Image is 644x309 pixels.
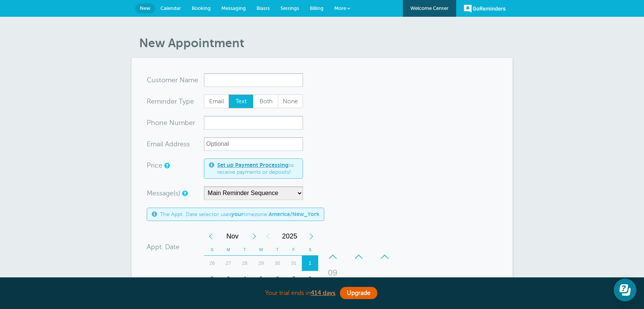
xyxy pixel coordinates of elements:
[160,141,178,147] span: il Add
[229,94,254,108] label: Text
[280,5,299,11] span: Settings
[269,271,285,286] div: Thursday, November 6
[204,137,303,151] input: Optional
[237,256,253,271] div: Tuesday, October 28
[204,229,218,244] div: Previous Month
[269,271,285,286] div: 6
[204,95,229,108] span: Email
[237,256,253,271] div: 28
[182,191,187,196] a: Simple templates and custom messages will use the reminder schedule set under Settings > Reminder...
[302,244,318,256] th: S
[229,95,253,108] span: Text
[220,256,237,271] div: 27
[204,271,220,286] div: Sunday, November 2
[217,162,288,168] a: Set up Payment Processing
[253,271,269,286] div: Wednesday, November 5
[334,5,346,11] span: More
[285,271,302,286] div: Friday, November 7
[147,162,162,169] label: Price
[131,285,513,301] div: Your trial ends in .
[253,95,278,108] span: Both
[135,3,155,13] a: New
[269,256,285,271] div: Thursday, October 30
[204,94,229,108] label: Email
[220,244,237,256] th: M
[221,5,246,11] span: Messaging
[285,256,302,271] div: 31
[253,256,269,271] div: Wednesday, October 29
[278,95,303,108] span: None
[147,116,204,130] div: mber
[204,244,220,256] th: S
[164,163,169,168] a: An optional price for the appointment. If you set a price, you can include a payment link in your...
[237,271,253,286] div: Tuesday, November 4
[269,256,285,271] div: 30
[324,265,342,280] div: 09
[253,244,269,256] th: W
[204,256,220,271] div: Sunday, October 26
[256,5,270,11] span: Blasts
[285,271,302,286] div: 7
[204,271,220,286] div: 2
[302,256,318,271] div: Saturday, November 1
[275,229,304,244] span: 2025
[311,290,335,296] a: 414 days
[147,73,204,87] div: ame
[192,5,211,11] span: Booking
[237,244,253,256] th: T
[285,256,302,271] div: Friday, October 31
[614,279,636,301] iframe: Resource center
[253,256,269,271] div: 29
[159,77,185,83] span: tomer N
[261,229,275,244] div: Previous Year
[302,271,318,286] div: 8
[304,229,318,244] div: Next Year
[147,137,204,151] div: ress
[217,162,298,175] span: to receive payments or deposits!
[278,94,303,108] label: None
[147,141,160,147] span: Ema
[302,256,318,271] div: 1
[160,211,319,218] span: The Appt. Date selector uses timezone:
[147,243,179,250] label: Appt. Date
[218,229,247,244] span: November
[269,244,285,256] th: T
[204,256,220,271] div: 26
[220,271,237,286] div: Monday, November 3
[140,5,151,11] span: New
[231,211,244,217] b: your
[139,36,513,50] h1: New Appointment
[253,271,269,286] div: 5
[340,287,377,299] a: Upgrade
[253,94,278,108] label: Both
[302,271,318,286] div: Saturday, November 8
[269,211,319,217] b: America/New_York
[220,271,237,286] div: 3
[147,119,159,126] span: Pho
[159,119,179,126] span: ne Nu
[220,256,237,271] div: Monday, October 27
[310,5,324,11] span: Billing
[237,271,253,286] div: 4
[147,98,194,105] label: Reminder Type
[247,229,261,244] div: Next Month
[160,5,181,11] span: Calendar
[147,77,159,83] span: Cus
[285,244,302,256] th: F
[147,190,180,197] label: Message(s)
